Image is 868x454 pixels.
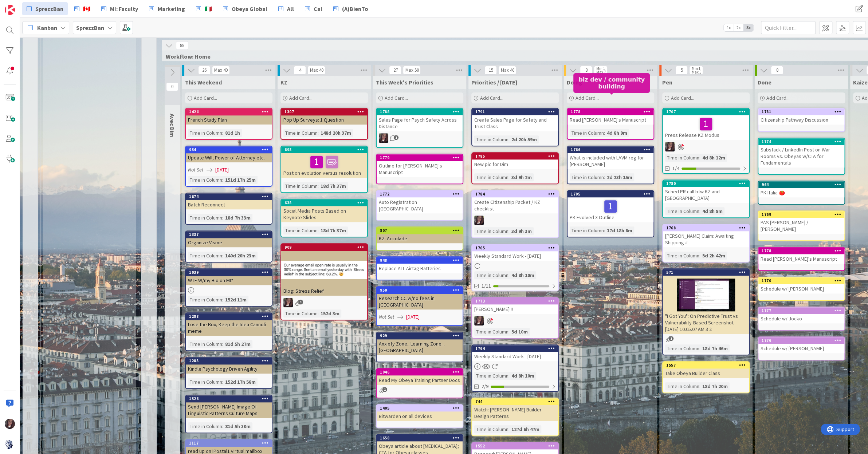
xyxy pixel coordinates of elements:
span: [DATE] [215,166,229,174]
img: Visit kanbanzone.com [5,5,15,15]
div: 1781Citizenship Pathway Discussion [758,108,844,125]
div: 5d 2h 42m [700,252,727,260]
span: (A)BienTo [342,4,368,13]
a: 929Anxiety Zone...Learning Zone...[GEOGRAPHIC_DATA] [376,332,463,362]
div: 4d 8h 8m [700,207,724,215]
div: 934Update Will, Power of Attorney etc. [186,146,272,162]
div: 1779Outline for [PERSON_NAME]'s Manuscript [377,154,463,177]
div: New pic for Dim [472,159,558,169]
div: 1791Create Sales Page for Safety and Trust Class [472,108,558,131]
span: : [318,309,319,317]
div: Time in Column [474,173,508,181]
span: : [222,129,223,137]
a: 1764Weekly Standard Work - [DATE]Time in Column:4d 8h 10m2/9 [471,344,559,392]
div: 1791 [475,109,558,114]
i: Not Set [379,313,394,320]
div: 698 [281,146,367,153]
a: 1773[PERSON_NAME]!!!TDTime in Column:5d 10m [471,297,559,339]
div: 1705PK Evolved 3 Outline [567,191,653,222]
a: 934Update Will, Power of Attorney etc.Not Set[DATE]Time in Column:151d 17h 25m [185,146,272,187]
span: : [508,271,510,279]
span: : [318,182,319,190]
div: 948 [377,257,463,264]
div: 4d 8h 9m [605,129,629,137]
div: [PERSON_NAME]!!! [472,304,558,314]
a: 1776Schedule w/ [PERSON_NAME] [758,336,845,360]
div: 1768 [666,225,749,230]
div: 1776Schedule w/ [PERSON_NAME] [758,337,844,353]
div: 1781 [762,109,844,114]
span: 1 [394,135,398,140]
a: 🇮🇹 [192,2,216,15]
a: 1424French Study PlanTime in Column:81d 1h [185,108,272,140]
div: Batch Reconnect [186,200,272,209]
div: Substack / LinkedIn Post on War Rooms vs. Obeyas w/CTA for Fundamentals [758,145,844,167]
div: 1777 [758,307,844,314]
a: Obeya Global [219,2,272,15]
div: 698Post on evolution versus resolution [281,146,367,178]
div: 1780Sched PR call btw KZ and [GEOGRAPHIC_DATA] [663,180,749,203]
div: TD [472,216,558,225]
span: Add Card... [194,95,217,101]
a: 1705PK Evolved 3 OutlineTime in Column:17d 18h 6m [567,190,654,237]
a: All [274,2,298,15]
div: Read [PERSON_NAME]'s Manuscript [567,115,653,125]
span: : [699,344,700,352]
img: TD [379,133,388,143]
div: 964 [758,181,844,188]
div: Time in Column [665,154,699,162]
div: 1337Organize Visme [186,231,272,247]
a: 1774Substack / LinkedIn Post on War Rooms vs. Obeyas w/CTA for Fundamentals [758,138,845,175]
a: Marketing [145,2,189,15]
span: 1 [669,336,673,341]
span: : [508,173,510,181]
div: 1773[PERSON_NAME]!!! [472,298,558,314]
div: 1785 [475,154,558,159]
div: 909 [284,245,367,250]
div: 807 [380,228,463,233]
div: 1674 [189,194,272,199]
a: 1779Outline for [PERSON_NAME]'s Manuscript [376,154,463,184]
a: 698Post on evolution versus resolutionTime in Column:18d 7h 37m [280,146,368,193]
span: [DATE] [406,313,420,321]
span: : [699,154,700,162]
a: (A)BienTo [329,2,373,15]
a: 1307Pop Up Surveys: 1 QuestionTime in Column:148d 20h 37m [280,108,368,140]
div: 1779 [377,154,463,161]
div: 1424 [189,109,272,114]
span: Add Card... [385,95,408,101]
div: TD [663,142,749,151]
div: 1780 [666,181,749,186]
div: 3d 9h 2m [510,173,534,181]
div: 1765 [475,245,558,250]
div: PAS [PERSON_NAME] / [PERSON_NAME] [758,218,844,234]
a: Cal [301,2,327,15]
div: French Study Plan [186,115,272,125]
div: 1337 [186,231,272,238]
div: Time in Column [665,252,699,260]
span: 1/4 [672,165,679,172]
span: : [604,226,605,234]
div: Outline for [PERSON_NAME]'s Manuscript [377,161,463,177]
div: Time in Column [570,226,604,234]
div: 950 [380,288,463,293]
div: Time in Column [283,309,318,317]
span: : [222,340,223,348]
div: 948 [380,258,463,263]
div: Time in Column [474,227,508,235]
a: 909Blog: Stress ReliefTDTime in Column:152d 3m [280,243,368,320]
span: Obeya Global [232,4,267,13]
span: : [508,135,510,143]
div: Schedule w/ [PERSON_NAME] [758,344,844,353]
div: [PERSON_NAME] Claim: Awaiting Shipping # [663,231,749,247]
div: 807 [377,227,463,234]
a: 950Research CC w/no fees in [GEOGRAPHIC_DATA]Not Set[DATE] [376,286,463,326]
div: 1785New pic for Dim [472,153,558,169]
div: Citizenship Pathway Discussion [758,115,844,125]
div: 1707 [666,109,749,114]
span: Support [15,1,33,10]
div: 1784 [475,192,558,197]
div: 1337 [189,232,272,237]
div: 1778 [567,108,653,115]
a: SprezzBan [22,2,68,15]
